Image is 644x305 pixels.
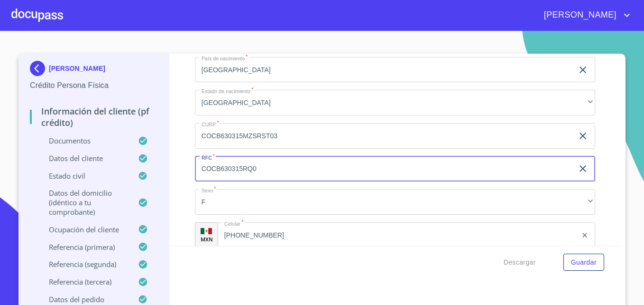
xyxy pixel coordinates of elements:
p: Datos del domicilio (idéntico a tu comprobante) [30,188,138,217]
span: Descargar [504,257,536,268]
button: Descargar [500,254,540,271]
div: [PERSON_NAME] [30,61,157,80]
p: Crédito Persona Física [30,80,157,91]
p: Documentos [30,136,138,145]
span: [PERSON_NAME] [537,8,621,23]
p: Información del cliente (PF crédito) [30,105,157,128]
p: MXN [201,236,213,243]
span: Guardar [571,257,597,268]
p: Estado Civil [30,171,138,181]
button: account of current user [537,8,633,23]
p: Ocupación del Cliente [30,225,138,234]
button: clear input [577,163,589,174]
img: R93DlvwvvjP9fbrDwZeCRYBHk45OWMq+AAOlFVsxT89f82nwPLnD58IP7+ANJEaWYhP0Tx8kkA0WlQMPQsAAgwAOmBj20AXj6... [201,228,212,235]
div: [GEOGRAPHIC_DATA] [195,90,595,115]
button: clear input [577,64,589,76]
p: Referencia (segunda) [30,259,138,269]
img: Docupass spot blue [30,61,49,76]
button: Guardar [563,254,604,271]
p: [PERSON_NAME] [49,65,105,72]
p: Referencia (primera) [30,242,138,252]
p: Datos del cliente [30,153,138,163]
button: clear input [577,130,589,142]
button: clear input [581,231,589,239]
p: Datos del pedido [30,295,138,304]
div: F [195,189,595,215]
p: Referencia (tercera) [30,277,138,286]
